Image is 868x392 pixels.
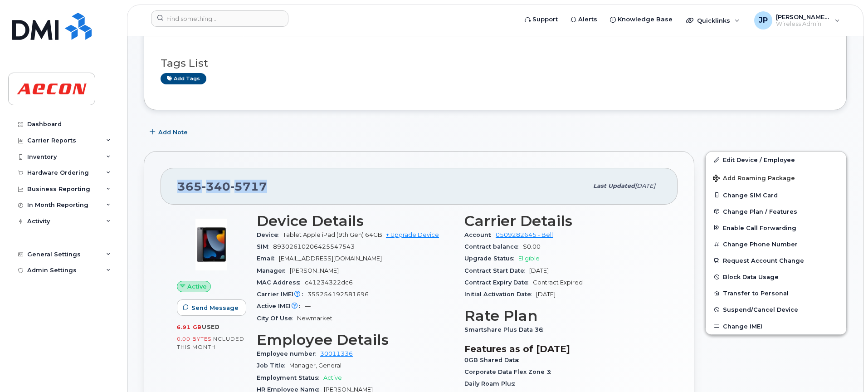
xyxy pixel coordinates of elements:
[464,343,661,354] h3: Features as of [DATE]
[464,308,661,324] h3: Rate Plan
[464,243,523,250] span: Contract balance
[706,301,846,318] button: Suspend/Cancel Device
[158,128,188,137] span: Add Note
[518,255,540,262] span: Eligible
[464,326,548,333] span: Smartshare Plus Data 36
[177,335,244,350] span: included this month
[257,213,454,229] h3: Device Details
[635,182,655,189] span: [DATE]
[464,291,536,298] span: Initial Activation Date
[706,269,846,285] button: Block Data Usage
[177,299,246,316] button: Send Message
[289,362,341,369] span: Manager, General
[713,175,795,183] span: Add Roaming Package
[144,124,195,140] button: Add Note
[257,362,289,369] span: Job Title
[290,267,339,274] span: [PERSON_NAME]
[283,231,382,238] span: Tablet Apple iPad (9th Gen) 64GB
[151,10,288,27] input: Find something...
[257,231,283,238] span: Device
[323,374,342,381] span: Active
[161,73,206,84] a: Add tags
[564,10,604,29] a: Alerts
[161,58,830,69] h3: Tags List
[305,279,353,286] span: c41234322dc6
[464,231,496,238] span: Account
[723,306,798,313] span: Suspend/Cancel Device
[536,291,556,298] span: [DATE]
[273,243,355,250] span: 89302610206425547543
[305,303,311,309] span: —
[518,10,564,29] a: Support
[706,285,846,301] button: Transfer to Personal
[706,318,846,334] button: Change IMEI
[593,182,635,189] span: Last updated
[464,267,529,274] span: Contract Start Date
[748,11,846,29] div: Jaimini Punjabi
[257,350,320,357] span: Employee number
[723,208,797,215] span: Change Plan / Features
[257,267,290,274] span: Manager
[184,217,239,272] img: image20231002-3703462-17fd4bd.jpeg
[464,380,520,387] span: Daily Roam Plus
[680,11,746,29] div: Quicklinks
[706,203,846,220] button: Change Plan / Features
[706,152,846,168] a: Edit Device / Employee
[523,243,541,250] span: $0.00
[257,303,305,309] span: Active IMEI
[386,231,439,238] a: + Upgrade Device
[706,168,846,187] button: Add Roaming Package
[697,17,730,24] span: Quicklinks
[177,180,267,193] span: 365
[464,357,523,363] span: 0GB Shared Data
[578,15,597,24] span: Alerts
[464,213,661,229] h3: Carrier Details
[776,20,830,28] span: Wireless Admin
[464,368,556,375] span: Corporate Data Flex Zone 3
[177,336,211,342] span: 0.00 Bytes
[257,332,454,348] h3: Employee Details
[187,282,207,291] span: Active
[464,279,533,286] span: Contract Expiry Date
[257,243,273,250] span: SIM
[776,13,830,20] span: [PERSON_NAME] Punjabi
[320,350,353,357] a: 30011336
[533,279,583,286] span: Contract Expired
[706,187,846,203] button: Change SIM Card
[723,224,796,231] span: Enable Call Forwarding
[297,315,332,322] span: Newmarket
[529,267,549,274] span: [DATE]
[496,231,553,238] a: 0509282645 - Bell
[532,15,558,24] span: Support
[279,255,382,262] span: [EMAIL_ADDRESS][DOMAIN_NAME]
[618,15,673,24] span: Knowledge Base
[706,236,846,252] button: Change Phone Number
[759,15,768,26] span: JP
[202,323,220,330] span: used
[191,304,239,312] span: Send Message
[257,291,307,298] span: Carrier IMEI
[257,279,305,286] span: MAC Address
[464,255,518,262] span: Upgrade Status
[604,10,679,29] a: Knowledge Base
[177,324,202,330] span: 6.91 GB
[706,220,846,236] button: Enable Call Forwarding
[257,255,279,262] span: Email
[202,180,230,193] span: 340
[257,374,323,381] span: Employment Status
[230,180,267,193] span: 5717
[307,291,369,298] span: 355254192581696
[706,252,846,269] button: Request Account Change
[257,315,297,322] span: City Of Use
